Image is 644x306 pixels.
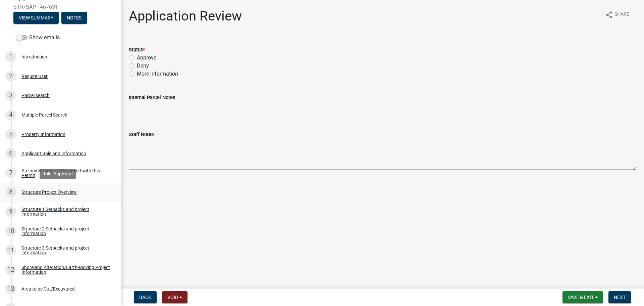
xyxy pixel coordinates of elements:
[21,74,48,79] div: Require User
[21,265,110,274] div: Shoreland Alteration/Earth-Moving Project Information
[5,90,16,101] div: 3
[21,168,110,178] div: Are any Structures Proposed with this Permit
[5,226,16,236] div: 10
[61,16,87,21] wm-modal-confirm: Notes
[61,12,87,24] button: Notes
[139,295,151,300] span: Back
[5,206,16,217] div: 9
[137,62,149,70] label: Deny
[562,291,603,303] button: Save & Exit
[605,11,613,19] i: share
[608,291,631,303] button: Next
[568,295,594,300] span: Save & Exit
[129,95,175,100] label: Internal Parcel Notes
[129,8,242,24] h1: Application Review
[137,70,178,78] label: More Information
[5,129,16,140] div: 5
[5,110,16,120] div: 4
[129,132,154,137] label: Staff Notes
[600,8,635,21] button: shareShare
[13,16,59,21] wm-modal-confirm: Summary
[21,190,77,194] div: Structure Project Overview
[5,148,16,159] div: 6
[614,295,626,300] span: Next
[21,151,86,156] div: Applicant Role and Information
[5,264,16,275] div: 12
[40,169,76,179] div: Role: Applicant
[21,132,65,137] div: Property Information
[21,226,110,236] div: Structure 2 Setbacks and project information
[129,48,145,52] label: Status
[13,12,59,24] button: View Summary
[5,71,16,82] div: 2
[5,51,16,62] div: 1
[162,291,187,303] button: Void
[134,291,157,303] button: Back
[21,287,75,291] div: Area to be Cut/Excavated
[13,4,107,10] span: STR/SAP - 467631
[614,11,629,19] span: Share
[5,168,16,178] div: 7
[137,54,156,62] label: Approve
[21,246,110,255] div: Structure 3 Setbacks and project information
[21,113,67,117] div: Multiple Parcel Search
[16,34,60,42] label: Show emails
[21,93,50,98] div: Parcel search
[5,187,16,198] div: 8
[167,295,178,300] span: Void
[5,283,16,294] div: 13
[21,54,47,59] div: Introduction
[21,207,110,216] div: Structure 1 Setbacks and project information
[5,245,16,256] div: 11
